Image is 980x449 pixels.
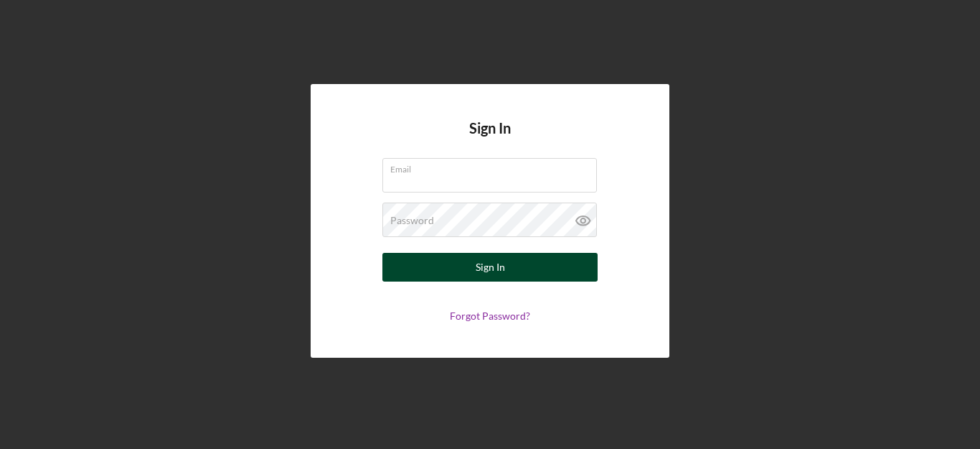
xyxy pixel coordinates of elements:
label: Password [390,215,434,226]
button: Sign In [382,253,598,282]
h4: Sign In [469,120,511,158]
a: Forgot Password? [450,310,530,322]
label: Email [390,159,597,175]
div: Sign In [476,253,505,282]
